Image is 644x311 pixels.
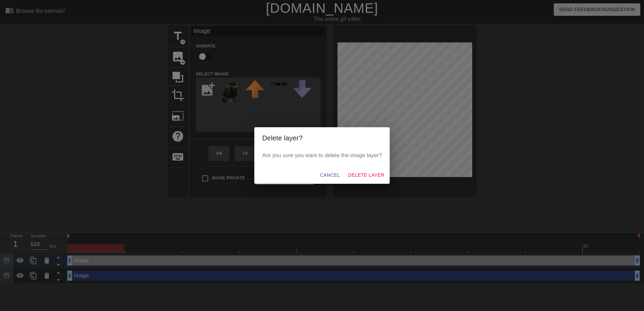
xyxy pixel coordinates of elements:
[320,171,340,179] span: Cancel
[317,169,343,181] button: Cancel
[345,169,387,181] button: Delete Layer
[262,133,382,143] h2: Delete layer?
[262,151,382,160] p: Are you sure you want to delete the image layer?
[348,171,384,179] span: Delete Layer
